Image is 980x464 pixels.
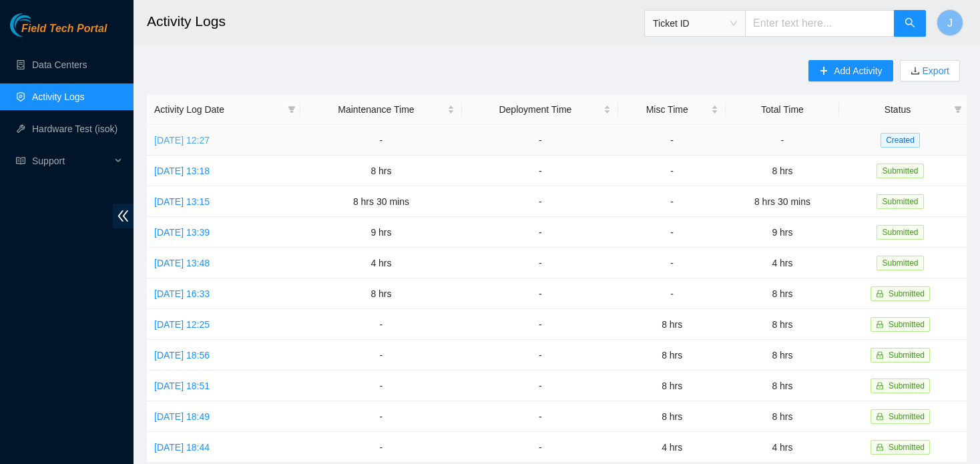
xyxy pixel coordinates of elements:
[726,278,839,309] td: 8 hrs
[618,340,725,371] td: 8 hrs
[726,248,839,278] td: 4 hrs
[462,186,618,217] td: -
[889,381,925,391] span: Submitted
[154,166,210,176] a: [DATE] 13:18
[154,411,210,422] a: [DATE] 18:49
[726,156,839,186] td: 8 hrs
[889,412,925,421] span: Submitted
[618,278,725,309] td: -
[894,10,926,37] button: search
[876,443,884,451] span: lock
[726,186,839,217] td: 8 hrs 30 mins
[745,10,895,37] input: Enter text here...
[10,13,67,37] img: Akamai Technologies
[154,227,210,238] a: [DATE] 13:39
[300,432,463,463] td: -
[300,125,463,156] td: -
[726,95,839,125] th: Total Time
[462,125,618,156] td: -
[113,204,134,228] span: double-left
[154,350,210,361] a: [DATE] 18:56
[300,371,463,401] td: -
[889,443,925,452] span: Submitted
[618,371,725,401] td: 8 hrs
[300,309,463,340] td: -
[154,381,210,391] a: [DATE] 18:51
[288,105,296,113] span: filter
[920,65,949,76] a: Export
[905,17,915,30] span: search
[876,320,884,328] span: lock
[889,289,925,298] span: Submitted
[462,248,618,278] td: -
[947,15,953,31] span: J
[16,156,25,166] span: read
[889,351,925,360] span: Submitted
[954,105,962,113] span: filter
[154,288,210,299] a: [DATE] 16:33
[300,217,463,248] td: 9 hrs
[154,258,210,268] a: [DATE] 13:48
[618,401,725,432] td: 8 hrs
[834,63,882,78] span: Add Activity
[462,371,618,401] td: -
[877,225,923,240] span: Submitted
[937,9,963,36] button: J
[726,340,839,371] td: 8 hrs
[876,290,884,298] span: lock
[32,148,111,174] span: Support
[154,135,210,146] a: [DATE] 12:27
[285,99,298,120] span: filter
[876,413,884,421] span: lock
[900,60,960,81] button: downloadExport
[951,99,965,120] span: filter
[462,278,618,309] td: -
[726,217,839,248] td: 9 hrs
[889,320,925,329] span: Submitted
[300,340,463,371] td: -
[618,432,725,463] td: 4 hrs
[300,156,463,186] td: 8 hrs
[877,194,923,209] span: Submitted
[462,309,618,340] td: -
[21,23,107,35] span: Field Tech Portal
[726,309,839,340] td: 8 hrs
[819,66,828,77] span: plus
[846,102,949,117] span: Status
[32,124,117,134] a: Hardware Test (isok)
[300,248,463,278] td: 4 hrs
[618,248,725,278] td: -
[462,401,618,432] td: -
[462,340,618,371] td: -
[726,371,839,401] td: 8 hrs
[32,91,85,102] a: Activity Logs
[618,156,725,186] td: -
[300,401,463,432] td: -
[32,59,87,70] a: Data Centers
[154,319,210,330] a: [DATE] 12:25
[154,442,210,453] a: [DATE] 18:44
[726,401,839,432] td: 8 hrs
[10,24,107,41] a: Akamai TechnologiesField Tech Portal
[618,125,725,156] td: -
[300,186,463,217] td: 8 hrs 30 mins
[877,164,923,178] span: Submitted
[876,351,884,359] span: lock
[154,102,282,117] span: Activity Log Date
[653,13,737,33] span: Ticket ID
[618,217,725,248] td: -
[154,196,210,207] a: [DATE] 13:15
[876,382,884,390] span: lock
[726,432,839,463] td: 4 hrs
[808,60,893,81] button: plusAdd Activity
[462,156,618,186] td: -
[300,278,463,309] td: 8 hrs
[881,133,920,148] span: Created
[877,256,923,270] span: Submitted
[726,125,839,156] td: -
[618,309,725,340] td: 8 hrs
[462,432,618,463] td: -
[618,186,725,217] td: -
[462,217,618,248] td: -
[911,66,920,77] span: download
